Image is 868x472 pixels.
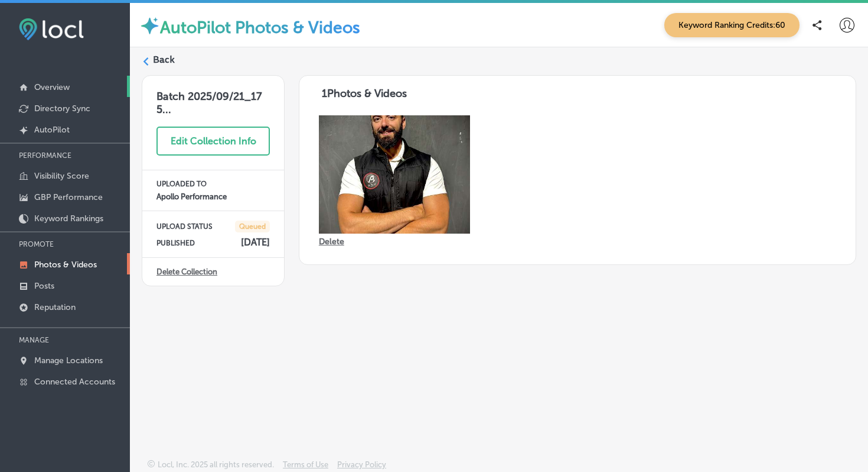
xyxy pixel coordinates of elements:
[34,281,54,291] p: Posts
[34,355,103,366] p: Manage Locations
[160,18,360,37] label: AutoPilot Photos & Videos
[158,460,274,469] p: Locl, Inc. 2025 all rights reserved.
[139,15,160,36] img: autopilot-icon
[34,104,90,114] p: Directory Sync
[241,237,270,248] h4: [DATE]
[142,76,284,116] h3: Batch 2025/09/21_175...
[34,125,70,135] p: AutoPilot
[156,180,270,188] p: UPLOADED TO
[156,222,213,231] p: UPLOAD STATUS
[34,260,97,270] p: Photos & Videos
[19,18,84,40] img: fda3e92497d09a02dc62c9cd864e3231.png
[322,87,407,100] span: 1 Photos & Videos
[156,239,195,247] p: PUBLISHED
[34,214,103,224] p: Keyword Rankings
[34,377,115,387] p: Connected Accounts
[319,237,344,247] p: Delete
[156,192,270,201] h4: Apollo Performance
[664,13,800,37] span: Keyword Ranking Credits: 60
[34,302,76,312] p: Reputation
[156,127,270,156] button: Edit Collection Info
[34,82,70,92] p: Overview
[34,171,89,181] p: Visibility Score
[34,192,103,202] p: GBP Performance
[235,221,270,232] span: Queued
[156,267,217,276] a: Delete Collection
[153,53,175,66] label: Back
[319,115,470,234] img: Collection thumbnail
